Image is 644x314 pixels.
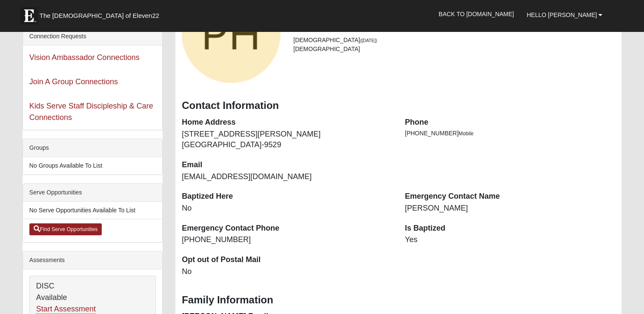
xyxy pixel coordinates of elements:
[23,202,162,219] li: No Serve Opportunities Available To List
[182,234,392,245] dd: [PHONE_NUMBER]
[182,223,392,234] dt: Emergency Contact Phone
[23,184,162,202] div: Serve Opportunities
[182,129,392,151] dd: [STREET_ADDRESS][PERSON_NAME] [GEOGRAPHIC_DATA]-9529
[405,223,615,234] dt: Is Baptized
[405,117,615,128] dt: Phone
[182,100,615,112] h3: Contact Information
[20,7,37,24] img: Eleven22 logo
[432,3,520,25] a: Back to [DOMAIN_NAME]
[182,266,392,277] dd: No
[23,28,162,46] div: Connection Requests
[182,117,392,128] dt: Home Address
[458,131,473,137] span: Mobile
[29,223,102,235] a: Find Serve Opportunities
[405,129,615,138] li: [PHONE_NUMBER]
[16,3,186,24] a: The [DEMOGRAPHIC_DATA] of Eleven22
[23,139,162,157] div: Groups
[527,11,597,18] span: Hello [PERSON_NAME]
[182,191,392,202] dt: Baptized Here
[520,4,609,26] a: Hello [PERSON_NAME]
[29,77,118,86] a: Join A Group Connections
[36,305,96,314] a: Start Assessment
[405,234,615,245] dd: Yes
[182,203,392,214] dd: No
[29,53,140,62] a: Vision Ambassador Connections
[405,191,615,202] dt: Emergency Contact Name
[182,254,392,265] dt: Opt out of Postal Mail
[293,36,615,45] li: [DEMOGRAPHIC_DATA]
[23,251,162,269] div: Assessments
[23,157,162,174] li: No Groups Available To List
[182,171,392,183] dd: [EMAIL_ADDRESS][DOMAIN_NAME]
[40,11,159,20] span: The [DEMOGRAPHIC_DATA] of Eleven22
[360,38,377,43] small: ([DATE])
[182,160,392,171] dt: Email
[405,203,615,214] dd: [PERSON_NAME]
[182,294,615,306] h3: Family Information
[29,102,153,122] a: Kids Serve Staff Discipleship & Care Connections
[293,45,615,54] li: [DEMOGRAPHIC_DATA]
